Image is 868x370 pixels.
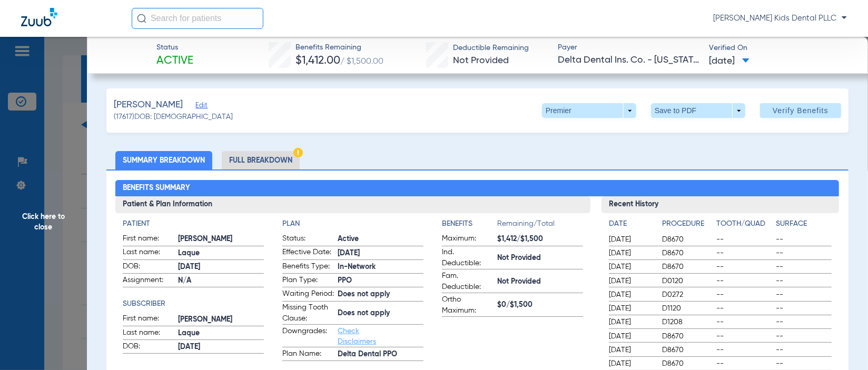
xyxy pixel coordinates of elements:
span: -- [716,262,772,272]
span: Effective Date: [282,247,334,259]
span: D8670 [662,234,713,245]
li: Summary Breakdown [115,151,212,169]
span: Benefits Remaining [295,42,383,53]
span: Ortho Maximum: [442,294,494,316]
span: -- [716,317,772,327]
span: DOB: [123,341,174,354]
button: Verify Benefits [760,103,841,118]
span: -- [776,262,832,272]
button: Premier [542,103,636,118]
span: Last name: [123,327,174,340]
span: Downgrades: [282,326,334,347]
span: Not Provided [497,276,583,287]
span: Remaining/Total [497,218,583,233]
h4: Subscriber [123,298,264,309]
span: -- [776,317,832,327]
app-breakdown-title: Date [609,218,653,233]
span: First name: [123,313,174,326]
span: In-Network [338,262,423,273]
h3: Recent History [601,196,839,213]
span: D8670 [662,358,713,369]
span: -- [776,331,832,342]
span: [DATE] [609,317,653,327]
span: Active [156,54,193,68]
app-breakdown-title: Procedure [662,218,713,233]
span: -- [776,303,832,314]
span: First name: [123,233,174,246]
span: $1,412/$1,500 [497,234,583,245]
span: D8670 [662,248,713,258]
iframe: Chat Widget [815,319,868,370]
span: -- [716,331,772,342]
span: Assignment: [123,275,174,287]
h4: Plan [282,218,423,229]
span: -- [716,276,772,286]
span: -- [716,289,772,300]
span: Missing Tooth Clause: [282,302,334,324]
span: -- [716,248,772,258]
h4: Benefits [442,218,497,229]
span: Status [156,42,193,53]
span: [DATE] [609,248,653,258]
span: Status: [282,233,334,246]
span: Does not apply [338,289,423,300]
span: D8670 [662,345,713,355]
span: Benefits Type: [282,261,334,274]
img: Search Icon [137,14,146,23]
span: PPO [338,275,423,286]
span: [PERSON_NAME] [178,314,264,325]
span: [PERSON_NAME] Kids Dental PLLC [713,13,847,24]
span: Edit [195,102,205,112]
span: [DATE] [609,303,653,314]
span: Fam. Deductible: [442,271,494,293]
h4: Patient [123,218,264,229]
h4: Procedure [662,218,713,229]
span: Laque [178,328,264,339]
h4: Tooth/Quad [716,218,772,229]
span: D0120 [662,276,713,286]
span: [DATE] [609,345,653,355]
app-breakdown-title: Surface [776,218,832,233]
h4: Surface [776,218,832,229]
span: [DATE] [609,262,653,272]
span: -- [776,276,832,286]
span: D8670 [662,331,713,342]
button: Save to PDF [651,103,745,118]
span: N/A [178,275,264,286]
span: Verify Benefits [773,106,828,115]
span: Waiting Period: [282,288,334,301]
span: Ind. Deductible: [442,247,494,269]
span: [DATE] [178,342,264,353]
span: Does not apply [338,308,423,319]
span: -- [776,248,832,258]
app-breakdown-title: Benefits [442,218,497,233]
span: -- [776,234,832,245]
span: Deductible Remaining [453,43,529,54]
input: Search for patients [132,8,263,29]
a: Check Disclaimers [338,327,376,345]
span: -- [716,234,772,245]
span: [DATE] [609,289,653,300]
li: Full Breakdown [222,151,300,169]
span: -- [776,345,832,355]
h4: Date [609,218,653,229]
span: Not Provided [453,56,509,65]
span: D1120 [662,303,713,314]
span: -- [716,303,772,314]
span: Delta Dental PPO [338,349,423,360]
span: $0/$1,500 [497,299,583,311]
span: [DATE] [178,262,264,273]
span: [DATE] [338,248,423,259]
span: Verified On [709,43,851,54]
span: D1208 [662,317,713,327]
span: [DATE] [709,55,749,68]
span: [DATE] [609,234,653,245]
span: -- [776,358,832,369]
span: D8670 [662,262,713,272]
span: (17617) DOB: [DEMOGRAPHIC_DATA] [114,112,233,123]
span: Maximum: [442,233,494,246]
h3: Patient & Plan Information [115,196,590,213]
